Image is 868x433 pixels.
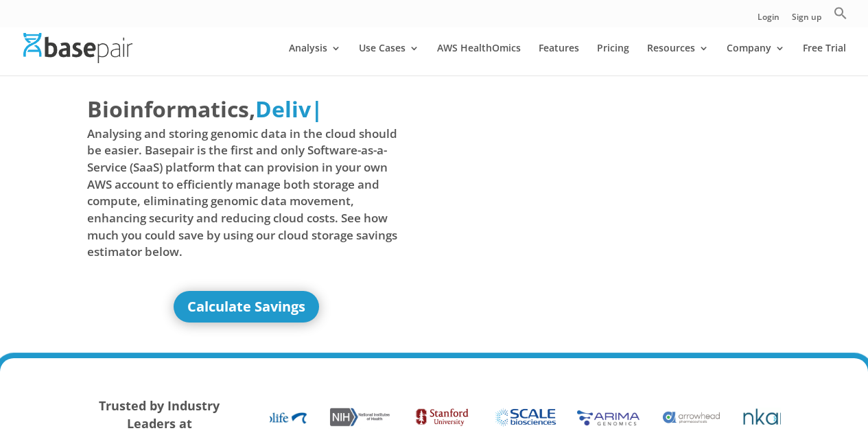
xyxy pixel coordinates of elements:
[758,13,779,27] a: Login
[87,126,406,261] span: Analysing and storing genomic data in the cloud should be easier. Basepair is the first and only ...
[87,93,255,125] span: Bioinformatics,
[834,6,847,27] a: Search Icon Link
[647,43,709,75] a: Resources
[99,397,220,432] strong: Trusted by Industry Leaders at
[23,33,132,62] img: Basepair
[597,43,629,75] a: Pricing
[437,43,521,75] a: AWS HealthOmics
[727,43,785,75] a: Company
[803,43,846,75] a: Free Trial
[792,13,821,27] a: Sign up
[311,94,323,124] span: |
[289,43,341,75] a: Analysis
[359,43,419,75] a: Use Cases
[443,93,762,273] iframe: Basepair - NGS Analysis Simplified
[255,94,311,124] span: Deliv
[834,6,847,20] svg: Search
[539,43,579,75] a: Features
[174,291,319,323] a: Calculate Savings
